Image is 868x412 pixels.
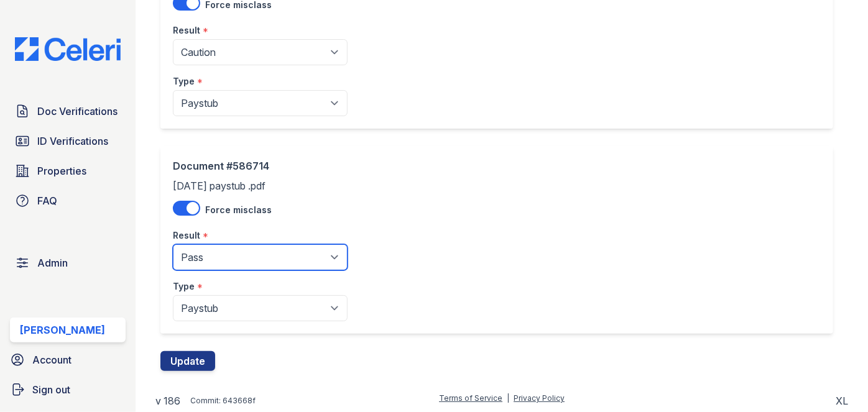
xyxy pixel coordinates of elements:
span: Account [32,352,72,367]
span: Sign out [32,382,70,397]
img: CE_Logo_Blue-a8612792a0a2168367f1c8372b55b34899dd931a85d93a1a3d3e32e68fde9ad4.png [5,37,131,61]
a: ID Verifications [10,129,126,153]
a: Properties [10,158,126,183]
div: | [507,393,509,403]
span: Properties [37,163,86,178]
a: Admin [10,250,126,275]
label: Force misclass [205,204,272,216]
a: v 186 [155,393,180,408]
a: Account [5,347,131,372]
a: Privacy Policy [514,393,565,403]
span: Doc Verifications [37,104,118,119]
div: [PERSON_NAME] [20,323,105,337]
a: Doc Verifications [10,99,126,124]
div: Commit: 643668f [190,396,256,406]
div: [DATE] paystub .pdf [173,158,348,321]
label: Result [173,24,200,37]
a: Terms of Service [439,393,502,403]
button: Update [160,351,215,371]
span: ID Verifications [37,134,108,149]
div: XL [836,393,848,408]
span: Admin [37,255,68,270]
label: Type [173,75,195,88]
a: FAQ [10,188,126,213]
label: Type [173,280,195,293]
span: FAQ [37,193,57,208]
label: Result [173,229,200,242]
div: Document #586714 [173,158,348,173]
a: Sign out [5,377,131,402]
